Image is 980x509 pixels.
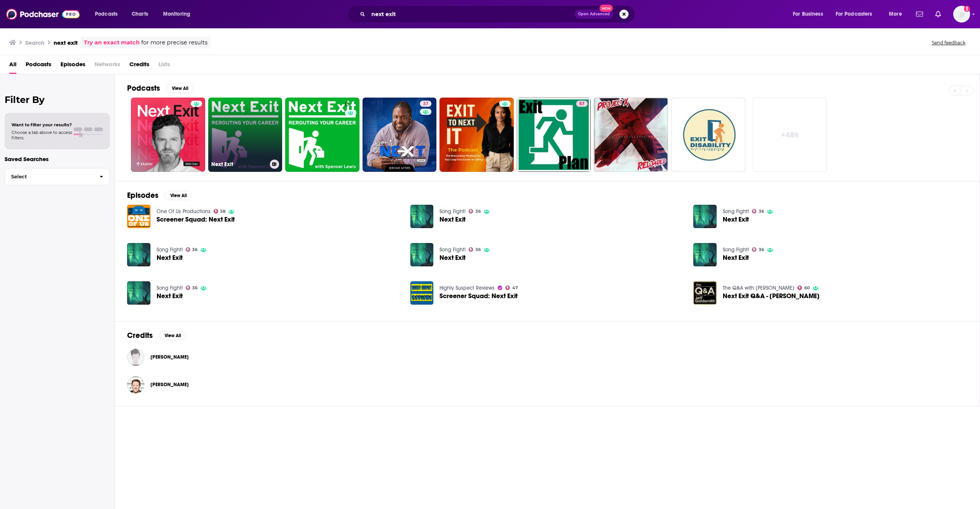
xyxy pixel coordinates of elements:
a: 37 [420,101,431,107]
h3: next exit [54,39,78,46]
span: More [889,9,902,20]
a: Charts [127,8,153,20]
span: 58 [220,210,225,213]
button: Hüseyin OğuzHüseyin Oğuz [127,345,967,369]
input: Search podcasts, credits, & more... [368,8,575,20]
span: Next Exit [157,293,183,299]
span: Networks [95,58,120,74]
span: 36 [192,286,198,290]
span: [PERSON_NAME] [150,354,189,360]
a: 36 [752,247,764,252]
img: Next Exit [127,281,150,305]
span: [PERSON_NAME] [150,382,189,388]
a: Next Exit [208,98,283,172]
a: 36 [469,247,481,252]
span: For Podcasters [836,9,872,20]
button: Roger HardyRoger Hardy [127,372,967,397]
img: Next Exit [410,205,434,228]
span: Choose a tab above to access filters. [11,130,72,140]
p: Saved Searches [5,155,110,163]
a: Screener Squad: Next Exit [157,216,235,223]
button: View All [165,191,192,200]
button: Show profile menu [953,6,970,23]
a: +48k [753,98,827,172]
h2: Credits [127,331,153,340]
a: Show notifications dropdown [932,8,944,21]
a: 57 [517,98,591,172]
a: CreditsView All [127,331,186,340]
button: Send feedback [929,39,968,46]
span: Next Exit Q&A - [PERSON_NAME] [723,293,820,299]
a: Try an exact match [84,38,140,47]
a: 36 [186,285,198,290]
span: 36 [192,248,198,251]
span: Select [5,174,93,179]
a: PodcastsView All [127,83,194,93]
span: For Business [793,9,823,20]
button: open menu [787,8,833,20]
a: Hüseyin Oğuz [150,354,189,360]
div: 0 [345,101,356,169]
img: Hüseyin Oğuz [127,349,144,366]
a: Song Fight! [157,285,183,291]
a: Credits [129,58,149,74]
a: Screener Squad: Next Exit [439,293,518,299]
svg: Add a profile image [964,6,970,12]
img: Roger Hardy [127,376,144,393]
span: New [599,5,613,12]
a: 37 [363,98,437,172]
img: Next Exit [127,243,150,266]
span: 37 [423,100,428,108]
img: Next Exit [410,243,434,266]
a: Next Exit [157,254,183,261]
img: User Profile [953,6,970,23]
a: The Q&A with Jeff Goldsmith [723,285,794,291]
span: 60 [804,286,810,290]
button: View All [159,331,186,340]
a: EpisodesView All [127,191,192,200]
a: 58 [214,209,226,214]
a: Song Fight! [723,246,749,253]
h2: Episodes [127,191,158,200]
h3: Search [25,39,44,46]
span: for more precise results [141,38,207,47]
a: All [9,58,16,74]
img: Next Exit Q&A - Mali Elfman [693,281,717,305]
a: 36 [752,209,764,214]
span: Next Exit [439,216,465,223]
a: Next Exit [693,243,717,266]
a: 36 [186,247,198,252]
span: Next Exit [723,254,749,261]
span: 36 [759,248,764,251]
span: 36 [475,210,481,213]
div: Search podcasts, credits, & more... [354,5,642,23]
a: 0 [285,98,359,172]
a: Podcasts [26,58,51,74]
a: Next Exit [693,205,717,228]
a: 57 [576,101,588,107]
a: Next Exit [439,254,465,261]
a: 36 [469,209,481,214]
a: Next Exit [723,216,749,223]
span: Charts [132,9,148,20]
span: 36 [475,248,481,251]
button: Select [5,168,110,185]
h3: Next Exit [211,161,267,168]
img: Screener Squad: Next Exit [127,205,150,228]
span: Monitoring [163,9,190,20]
span: Podcasts [95,9,118,20]
a: Episodes [60,58,85,74]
